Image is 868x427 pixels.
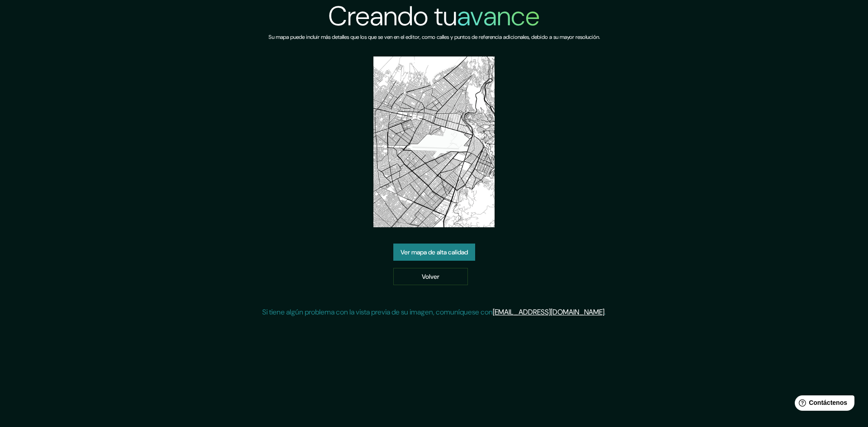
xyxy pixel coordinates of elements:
[604,307,606,317] font: .
[393,244,475,261] a: Ver mapa de alta calidad
[393,268,468,285] a: Volver
[788,392,858,417] iframe: Lanzador de widgets de ayuda
[422,272,439,281] font: Volver
[269,33,600,41] font: Su mapa puede incluir más detalles que los que se ven en el editor, como calles y puntos de refer...
[373,56,495,227] img: vista previa del mapa creado
[401,248,468,256] font: Ver mapa de alta calidad
[262,307,493,317] font: Si tiene algún problema con la vista previa de su imagen, comuníquese con
[493,307,604,317] a: [EMAIL_ADDRESS][DOMAIN_NAME]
